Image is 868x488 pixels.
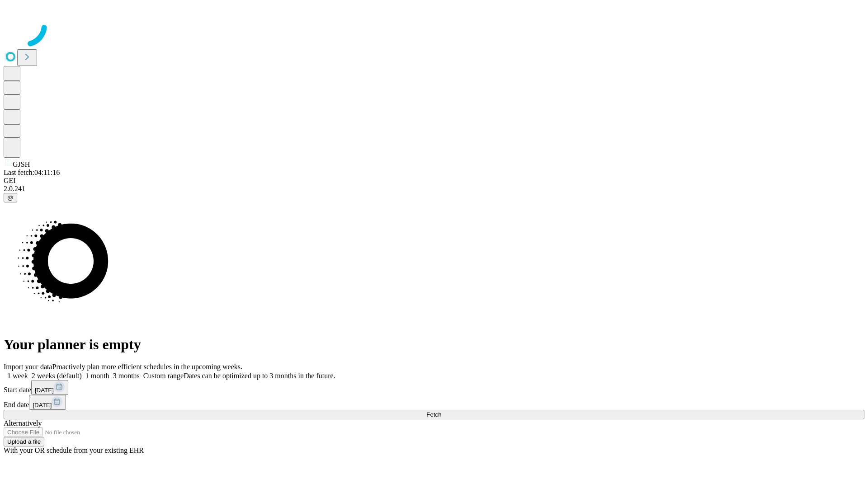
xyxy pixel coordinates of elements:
[4,395,864,410] div: End date
[4,446,144,454] span: With your OR schedule from your existing EHR
[7,372,28,380] span: 1 week
[33,402,52,408] span: [DATE]
[4,169,60,176] span: Last fetch: 04:11:16
[4,177,864,185] div: GEI
[7,194,14,201] span: @
[85,372,109,380] span: 1 month
[4,419,42,427] span: Alternatively
[4,185,864,193] div: 2.0.241
[13,160,30,168] span: GJSH
[426,411,441,418] span: Fetch
[29,395,66,410] button: [DATE]
[4,437,44,446] button: Upload a file
[31,380,68,395] button: [DATE]
[4,363,52,371] span: Import your data
[4,193,17,202] button: @
[4,336,864,353] h1: Your planner is empty
[4,410,864,419] button: Fetch
[113,372,140,380] span: 3 months
[52,363,242,371] span: Proactively plan more efficient schedules in the upcoming weeks.
[143,372,184,380] span: Custom range
[4,380,864,395] div: Start date
[32,372,82,380] span: 2 weeks (default)
[184,372,335,380] span: Dates can be optimized up to 3 months in the future.
[35,387,54,394] span: [DATE]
